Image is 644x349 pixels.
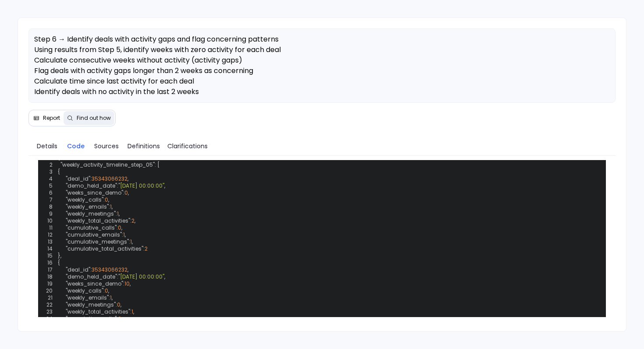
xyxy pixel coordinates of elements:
span: 22 [41,301,58,308]
span: 0 [124,189,128,196]
span: 0 [118,224,121,231]
span: "cumulative_calls" [66,224,117,231]
span: 1 [117,210,119,217]
span: 1 [110,294,112,301]
span: "weekly_activity_timeline_step_05" [60,161,155,168]
span: : [117,273,118,280]
span: 0 [105,287,108,294]
span: 16 [41,259,58,266]
span: "weekly_calls" [66,287,103,294]
span: "cumulative_meetings" [66,238,129,245]
span: : [129,238,130,245]
span: : [116,301,117,308]
span: 20 [41,287,58,294]
span: "demo_held_date" [66,273,117,280]
span: : [103,287,105,294]
span: "cumulative_calls" [66,315,117,322]
span: 35343066232 [92,266,127,273]
span: Step 6 → Identify deals with activity gaps and flag concerning patterns Using results from Step 5... [34,34,508,118]
span: 1 [130,238,132,245]
span: "weekly_calls" [66,196,103,203]
span: 1 [131,308,133,315]
span: Report [43,115,60,122]
span: : [130,217,131,224]
span: "weekly_total_activities" [66,308,130,315]
span: , [133,308,134,315]
span: 2 [131,217,134,224]
span: 6 [41,189,58,196]
span: Definitions [127,141,160,151]
span: 14 [41,245,58,252]
span: 1 [123,231,125,238]
span: 4 [41,175,58,182]
span: 24 [41,315,58,322]
span: Find out how [77,115,111,122]
span: { [41,168,603,175]
span: , [164,182,165,189]
span: : [109,203,110,210]
span: Code [67,141,85,151]
span: , [128,189,129,196]
span: : [116,210,117,217]
span: , [164,273,165,280]
span: : [103,196,105,203]
span: , [108,196,109,203]
span: 17 [41,266,58,273]
span: 11 [41,224,58,231]
span: }, [41,252,603,259]
span: Clarifications [167,141,208,151]
span: "weeks_since_demo" [66,280,123,287]
span: 23 [41,308,58,315]
span: : [123,280,124,287]
button: Find out how [64,111,114,125]
span: , [132,238,133,245]
span: 7 [41,196,58,203]
span: , [121,224,122,231]
span: , [121,315,122,322]
span: 15 [41,252,58,259]
span: 8 [41,203,58,210]
span: : [123,189,124,196]
span: , [134,217,135,224]
span: "weekly_meetings" [66,301,116,308]
span: 0 [118,315,121,322]
span: 3 [41,168,58,175]
span: 2 [41,161,58,168]
span: 0 [105,196,108,203]
span: , [120,301,121,308]
span: "cumulative_total_activities" [66,245,143,252]
span: "weeks_since_demo" [66,189,123,196]
span: : [130,308,131,315]
span: 19 [41,280,58,287]
span: : [117,224,118,231]
span: Sources [94,141,119,151]
span: "weekly_meetings" [66,210,116,217]
span: 18 [41,273,58,280]
button: Report [30,111,64,125]
span: : [122,231,123,238]
span: "deal_id" [66,175,90,182]
span: : [ [155,161,159,168]
span: "cumulative_emails" [66,231,122,238]
span: "weekly_emails" [66,294,109,301]
span: Details [37,141,57,151]
span: : [117,315,118,322]
span: , [119,210,120,217]
span: , [125,231,126,238]
span: : [90,175,92,182]
span: 35343066232 [92,175,127,182]
span: 5 [41,182,58,189]
span: "[DATE] 00:00:00" [118,273,164,280]
span: "weekly_total_activities" [66,217,130,224]
span: , [108,287,109,294]
span: : [117,182,118,189]
span: { [41,259,603,266]
span: , [127,175,128,182]
span: "deal_id" [66,266,90,273]
span: 13 [41,238,58,245]
span: "[DATE] 00:00:00" [118,182,164,189]
span: 10 [41,217,58,224]
span: 9 [41,210,58,217]
span: : [109,294,110,301]
span: , [112,294,113,301]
